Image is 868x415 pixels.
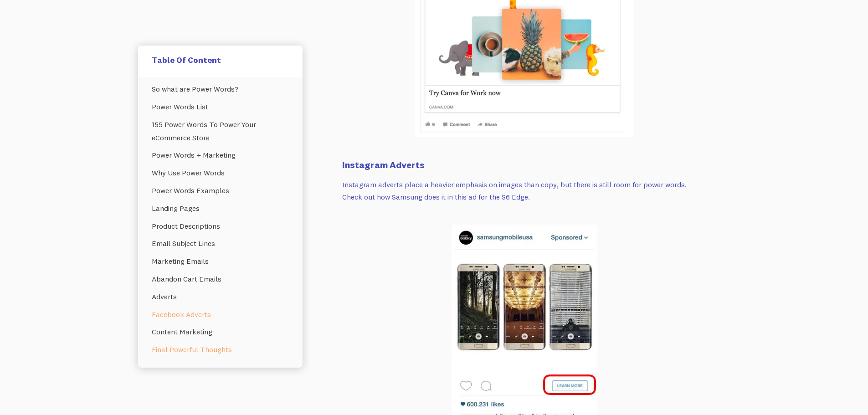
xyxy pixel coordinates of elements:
a: Why Use Power Words [152,164,289,182]
a: Adverts [152,288,289,306]
a: Power Words List [152,98,289,116]
h5: Table Of Content [152,55,289,65]
a: Content Marketing [152,323,289,341]
p: Instagram adverts place a heavier emphasis on images than copy, but there is still room for power... [342,179,707,203]
a: Abandon Cart Emails [152,270,289,288]
a: Product Descriptions [152,217,289,235]
a: So what are Power Words? [152,80,289,98]
a: Final Powerful Thoughts [152,341,289,359]
a: Power Words Examples [152,182,289,200]
a: Landing Pages [152,200,289,217]
a: 155 Power Words To Power Your eCommerce Store [152,116,289,147]
a: Marketing Emails [152,252,289,270]
a: Email Subject Lines [152,235,289,252]
a: Power Words + Marketing [152,146,289,164]
h4: Instagram Adverts [342,159,707,171]
a: Facebook Adverts [152,306,289,323]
